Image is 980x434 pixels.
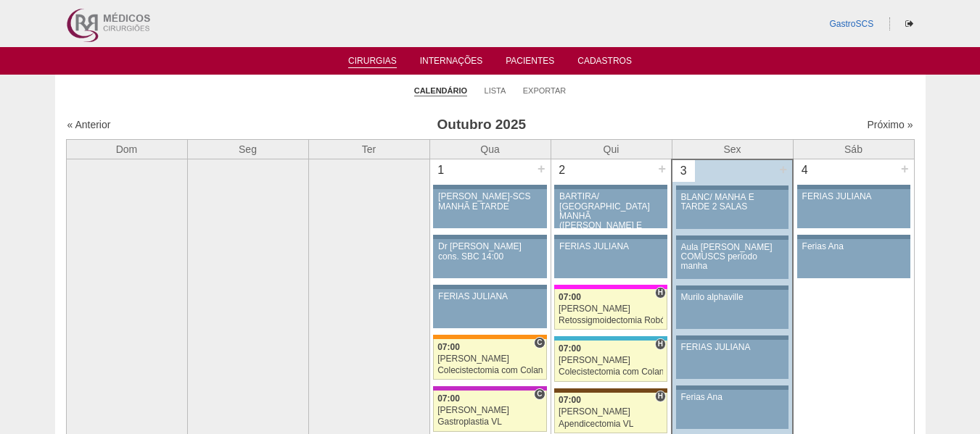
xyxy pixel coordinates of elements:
div: Key: Neomater [554,336,667,341]
div: FERIAS JULIANA [559,242,662,251]
a: H 07:00 [PERSON_NAME] Apendicectomia VL [554,393,667,433]
a: Cadastros [577,56,632,70]
a: Pacientes [506,56,554,70]
a: Lista [485,85,506,96]
div: Gastroplastia VL [437,417,543,427]
div: Key: Maria Braido [433,386,546,391]
div: + [656,159,668,178]
div: Key: Aviso [554,235,667,239]
div: FERIAS JULIANA [681,343,784,352]
div: [PERSON_NAME]-SCS MANHÃ E TARDE [438,192,542,211]
div: [PERSON_NAME] [559,356,663,365]
span: 07:00 [559,343,581,354]
div: Key: Santa Joana [554,388,667,393]
div: [PERSON_NAME] [559,407,663,417]
div: Key: Aviso [797,185,910,189]
div: Key: Aviso [554,185,667,189]
div: 2 [551,159,574,181]
div: Key: Aviso [433,235,546,239]
div: Key: Aviso [676,235,788,240]
a: H 07:00 [PERSON_NAME] Colecistectomia com Colangiografia VL [554,341,667,381]
a: C 07:00 [PERSON_NAME] Gastroplastia VL [433,391,546,431]
div: Key: Aviso [676,335,788,340]
th: Ter [308,139,429,159]
div: BARTIRA/ [GEOGRAPHIC_DATA] MANHÃ ([PERSON_NAME] E ANA)/ SANTA JOANA -TARDE [559,192,662,249]
th: Seg [187,139,308,159]
span: 07:00 [559,395,581,405]
a: FERIAS JULIANA [433,289,546,328]
th: Dom [66,139,187,159]
th: Qui [551,139,672,159]
span: 07:00 [559,292,581,302]
div: + [535,159,548,178]
span: 07:00 [437,393,460,404]
a: Murilo alphaville [676,290,788,329]
div: Ferias Ana [681,393,784,402]
div: Key: Aviso [433,185,546,189]
span: Consultório [534,388,545,400]
div: FERIAS JULIANA [802,192,905,201]
a: FERIAS JULIANA [797,189,910,228]
a: Internações [420,56,483,70]
div: BLANC/ MANHÃ E TARDE 2 SALAS [681,193,784,212]
a: FERIAS JULIANA [554,239,667,278]
span: Hospital [655,338,666,350]
a: Dr [PERSON_NAME] cons. SBC 14:00 [433,239,546,278]
span: Hospital [655,391,666,402]
i: Sair [905,20,913,28]
a: FERIAS JULIANA [676,340,788,379]
a: Próximo » [867,119,913,130]
div: + [777,160,789,179]
a: Cirurgias [348,56,397,68]
a: GastroSCS [829,19,873,29]
h3: Outubro 2025 [270,114,693,135]
div: + [899,159,911,178]
a: Aula [PERSON_NAME] COMUSCS período manha [676,240,788,279]
div: [PERSON_NAME] [437,354,543,364]
span: 07:00 [437,342,460,352]
a: Ferias Ana [676,390,788,429]
div: 1 [430,159,453,181]
div: Apendicectomia VL [559,420,663,429]
a: « Anterior [67,119,111,130]
a: Ferias Ana [797,239,910,278]
div: 4 [794,159,816,181]
a: C 07:00 [PERSON_NAME] Colecistectomia com Colangiografia VL [433,339,546,380]
div: [PERSON_NAME] [559,304,663,314]
div: FERIAS JULIANA [438,292,542,301]
span: Hospital [655,287,666,299]
div: Key: Aviso [797,235,910,239]
div: Aula [PERSON_NAME] COMUSCS período manha [681,243,784,272]
div: Dr [PERSON_NAME] cons. SBC 14:00 [438,242,542,261]
div: Murilo alphaville [681,293,784,302]
div: Ferias Ana [802,242,905,251]
a: H 07:00 [PERSON_NAME] Retossigmoidectomia Robótica [554,289,667,330]
a: BARTIRA/ [GEOGRAPHIC_DATA] MANHÃ ([PERSON_NAME] E ANA)/ SANTA JOANA -TARDE [554,189,667,228]
div: Retossigmoidectomia Robótica [559,316,663,325]
div: Key: Aviso [676,185,788,190]
div: Key: Aviso [433,285,546,289]
th: Sex [672,139,793,159]
div: 3 [672,160,695,182]
div: Key: Pro Matre [554,285,667,289]
div: Key: Aviso [676,285,788,290]
a: BLANC/ MANHÃ E TARDE 2 SALAS [676,190,788,229]
th: Sáb [793,139,914,159]
a: [PERSON_NAME]-SCS MANHÃ E TARDE [433,189,546,228]
div: Colecistectomia com Colangiografia VL [559,367,663,377]
th: Qua [429,139,551,159]
div: Colecistectomia com Colangiografia VL [437,366,543,375]
div: Key: Aviso [676,385,788,390]
a: Calendário [414,85,467,96]
span: Consultório [534,337,545,349]
div: [PERSON_NAME] [437,406,543,415]
div: Key: São Luiz - SCS [433,335,546,339]
a: Exportar [523,85,567,96]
